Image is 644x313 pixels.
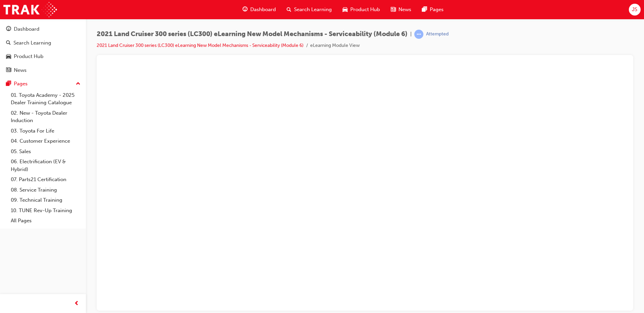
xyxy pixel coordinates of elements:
[632,6,637,13] span: JS
[8,136,83,146] a: 04. Customer Experience
[414,30,423,39] span: learningRecordVerb_ATTEMPT-icon
[294,6,332,13] span: Search Learning
[14,66,27,74] div: News
[417,3,449,17] a: pages-iconPages
[3,2,57,17] img: Trak
[6,40,11,46] span: search-icon
[3,37,83,49] a: Search Learning
[350,6,380,13] span: Product Hub
[8,90,83,108] a: 01. Toyota Academy - 2025 Dealer Training Catalogue
[76,80,80,88] span: up-icon
[8,108,83,126] a: 02. New - Toyota Dealer Induction
[14,53,43,60] div: Product Hub
[74,300,79,308] span: prev-icon
[3,50,83,63] a: Product Hub
[422,5,427,14] span: pages-icon
[3,78,83,90] button: Pages
[6,26,11,32] span: guage-icon
[250,6,276,13] span: Dashboard
[8,185,83,195] a: 08. Service Training
[337,3,385,17] a: car-iconProduct Hub
[6,67,11,74] span: news-icon
[430,6,444,13] span: Pages
[343,5,348,14] span: car-icon
[8,195,83,205] a: 09. Technical Training
[3,64,83,77] a: News
[97,30,408,38] span: 2021 Land Cruiser 300 series (LC300) eLearning New Model Mechanisms - Serviceability (Module 6)
[391,5,396,14] span: news-icon
[14,25,39,33] div: Dashboard
[243,5,248,14] span: guage-icon
[13,39,51,47] div: Search Learning
[8,205,83,216] a: 10. TUNE Rev-Up Training
[14,80,28,88] div: Pages
[8,146,83,157] a: 05. Sales
[310,42,360,50] li: eLearning Module View
[287,5,291,14] span: search-icon
[426,31,449,37] div: Attempted
[3,23,83,35] a: Dashboard
[97,42,303,48] a: 2021 Land Cruiser 300 series (LC300) eLearning New Model Mechanisms - Serviceability (Module 6)
[385,3,417,17] a: news-iconNews
[3,22,83,78] button: DashboardSearch LearningProduct HubNews
[8,156,83,174] a: 06. Electrification (EV & Hybrid)
[629,4,641,16] button: JS
[281,3,337,17] a: search-iconSearch Learning
[6,81,11,87] span: pages-icon
[410,30,412,38] span: |
[8,216,83,226] a: All Pages
[6,54,11,60] span: car-icon
[398,6,411,13] span: News
[237,3,281,17] a: guage-iconDashboard
[8,126,83,136] a: 03. Toyota For Life
[8,174,83,185] a: 07. Parts21 Certification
